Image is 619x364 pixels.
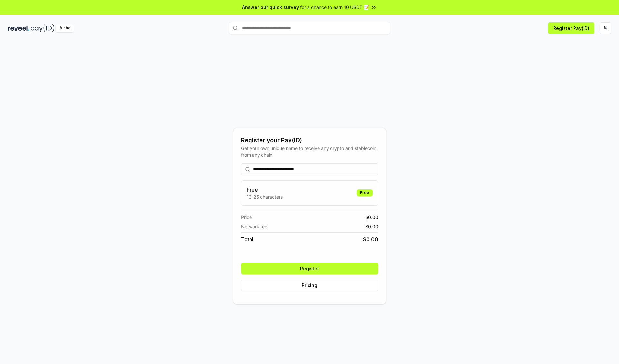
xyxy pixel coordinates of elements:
[242,4,299,11] span: Answer our quick survey
[241,223,267,230] span: Network fee
[241,235,253,243] span: Total
[8,24,29,32] img: reveel_dark
[241,280,378,291] button: Pricing
[365,214,378,221] span: $ 0.00
[56,24,74,32] div: Alpha
[365,223,378,230] span: $ 0.00
[241,136,378,145] div: Register your Pay(ID)
[247,186,283,193] h3: Free
[363,235,378,243] span: $ 0.00
[241,263,378,274] button: Register
[300,4,369,11] span: for a chance to earn 10 USDT 📝
[31,24,54,32] img: pay_id
[241,214,252,221] span: Price
[548,22,594,34] button: Register Pay(ID)
[241,145,378,158] div: Get your own unique name to receive any crypto and stablecoin, from any chain
[247,193,283,200] p: 13-25 characters
[357,189,373,196] div: Free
